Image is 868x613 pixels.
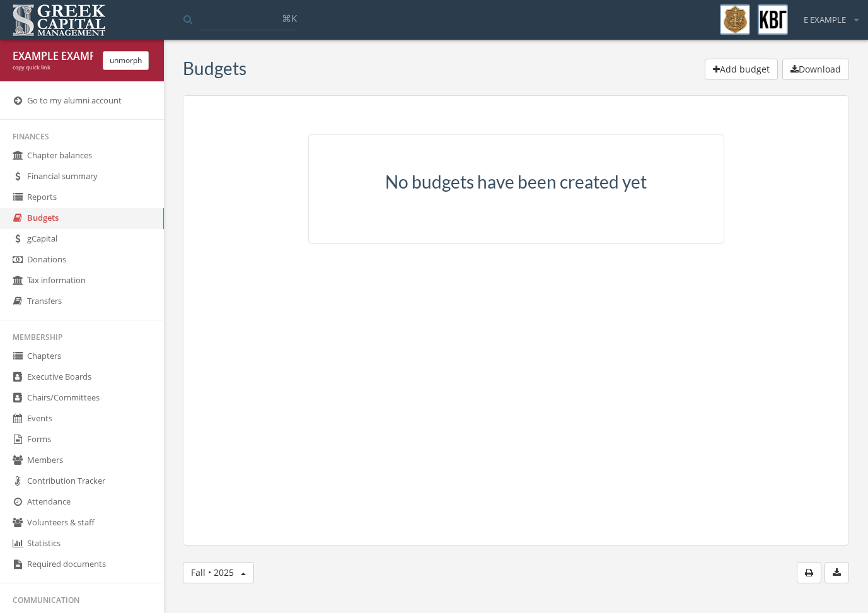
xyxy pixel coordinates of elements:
[282,12,297,25] span: ⌘K
[103,51,149,70] button: unmorph
[796,4,859,26] div: E EXAMPLE
[324,172,709,192] h3: No budgets have been created yet
[183,562,254,583] button: Fall • 2025
[183,59,246,78] h3: Budgets
[804,14,846,26] span: E EXAMPLE
[13,64,93,72] div: copy quick link
[705,59,778,80] button: Add budget
[13,49,93,64] div: EXAMPLE EXAMPLE
[782,59,849,80] button: Download
[191,566,234,578] span: Fall • 2025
